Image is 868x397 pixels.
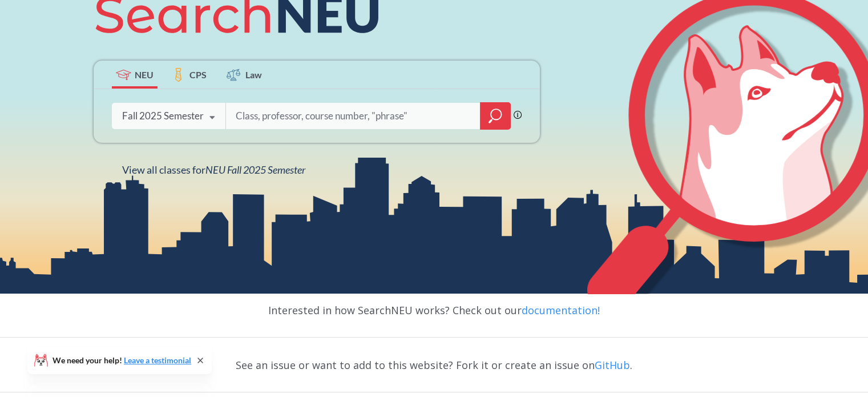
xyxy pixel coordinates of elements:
[122,163,305,176] span: View all classes for
[480,102,511,130] div: magnifying glass
[488,108,502,124] svg: magnifying glass
[205,163,305,176] span: NEU Fall 2025 Semester
[245,68,262,81] span: Law
[122,110,204,122] div: Fall 2025 Semester
[522,303,600,317] a: documentation!
[595,358,630,372] a: GitHub
[235,104,472,128] input: Class, professor, course number, "phrase"
[135,68,154,81] span: NEU
[189,68,207,81] span: CPS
